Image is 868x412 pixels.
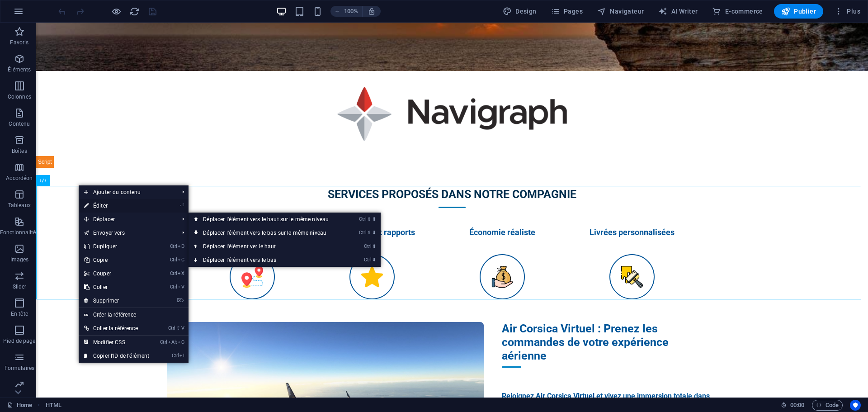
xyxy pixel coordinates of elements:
[551,7,583,16] span: Pages
[178,243,184,249] i: D
[79,240,155,253] a: CtrlDDupliquer
[150,57,682,120] img: Navigraph
[79,185,175,199] span: Ajouter du contenu
[178,270,184,276] i: X
[46,400,61,411] span: Cliquez pour sélectionner. Double-cliquez pour modifier.
[160,339,167,345] i: Ctrl
[170,243,177,249] i: Ctrl
[781,7,816,16] span: Publier
[658,7,698,16] span: AI Writer
[179,353,184,359] i: I
[3,337,35,345] p: Pied de page
[46,400,61,411] nav: breadcrumb
[359,230,366,236] i: Ctrl
[170,284,177,290] i: Ctrl
[330,6,363,17] button: 100%
[178,284,184,290] i: V
[13,283,27,290] p: Slider
[830,4,864,19] button: Plus
[372,216,376,222] i: ⬆
[774,4,823,19] button: Publier
[344,6,359,17] h6: 100%
[816,400,839,411] span: Code
[79,213,175,226] span: Déplacer
[79,253,155,267] a: CtrlCCopie
[850,400,861,411] button: Usercentrics
[834,7,860,16] span: Plus
[79,322,155,335] a: Ctrl⇧VColler la référence
[176,325,180,331] i: ⇧
[79,267,155,280] a: CtrlXCouper
[10,39,28,46] p: Favoris
[189,213,347,226] a: Ctrl⇧⬆Déplacer l'élément vers le haut sur le même niveau
[503,7,537,16] span: Design
[168,325,175,331] i: Ctrl
[8,202,31,209] p: Tableaux
[181,325,184,331] i: V
[178,257,184,263] i: C
[359,216,366,222] i: Ctrl
[129,6,140,17] i: Actualiser la page
[12,147,27,155] p: Boîtes
[170,257,177,263] i: Ctrl
[597,7,644,16] span: Navigateur
[594,4,647,19] button: Navigateur
[372,243,376,249] i: ⬆
[367,216,371,222] i: ⇧
[372,257,376,263] i: ⬇
[180,203,184,208] i: ⏎
[129,6,140,17] button: reload
[79,199,155,213] a: ⏎Éditer
[708,4,766,19] button: E-commerce
[172,353,179,359] i: Ctrl
[364,257,371,263] i: Ctrl
[499,4,540,19] button: Design
[790,400,804,411] span: 00 00
[79,294,155,308] a: ⌦Supprimer
[177,298,184,303] i: ⌦
[79,336,155,349] a: CtrlAltCModifier CSS
[10,256,29,263] p: Images
[178,339,184,345] i: C
[189,226,347,240] a: Ctrl⇧⬇Déplacer l'élément vers le bas sur le même niveau
[547,4,586,19] button: Pages
[111,6,122,17] button: Cliquez ici pour quitter le mode Aperçu et poursuivre l'édition.
[79,280,155,294] a: CtrlVColler
[367,230,371,236] i: ⇧
[9,120,30,128] p: Contenu
[8,66,31,73] p: Éléments
[372,230,376,236] i: ⬇
[7,400,32,411] a: Cliquez pour annuler la sélection. Double-cliquez pour ouvrir Pages.
[11,310,28,317] p: En-tête
[8,93,31,100] p: Colonnes
[781,400,805,411] h6: Durée de la session
[364,243,371,249] i: Ctrl
[499,4,540,19] div: Design (Ctrl+Alt+Y)
[6,175,33,182] p: Accordéon
[189,240,347,253] a: Ctrl⬆Déplacer l'élément ver le haut
[189,253,347,267] a: Ctrl⬇Déplacer l'élément vers le bas
[812,400,843,411] button: Code
[5,365,34,372] p: Formulaires
[712,7,763,16] span: E-commerce
[170,270,177,276] i: Ctrl
[368,7,376,15] i: Lors du redimensionnement, ajuster automatiquement le niveau de zoom en fonction de l'appareil sé...
[79,226,175,240] a: Envoyer vers
[168,339,177,345] i: Alt
[79,308,189,322] a: Créer la référence
[79,349,155,363] a: CtrlICopier l'ID de l'élément
[797,402,798,408] span: :
[655,4,701,19] button: AI Writer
